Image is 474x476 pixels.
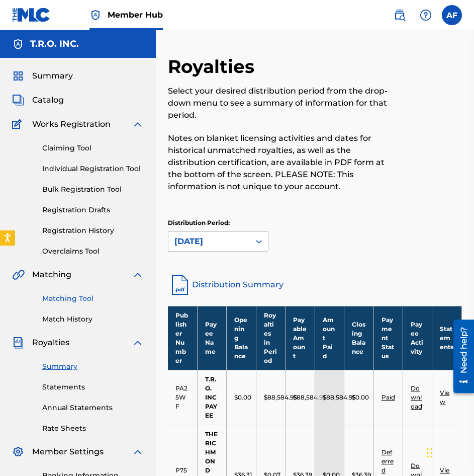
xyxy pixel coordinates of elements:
[32,446,104,458] span: Member Settings
[440,389,449,406] a: View
[32,337,69,349] span: Royalties
[168,132,394,193] p: Notes on blanket licensing activities and dates for historical unmatched royalties, as well as th...
[32,70,73,82] span: Summary
[264,393,297,402] p: $88,584.95
[12,8,51,22] img: MLC Logo
[12,94,24,106] img: Catalog
[394,9,406,21] img: search
[286,306,315,370] th: Payable Amount
[12,118,25,130] img: Works Registration
[390,5,410,25] a: Public Search
[42,382,144,392] a: Statements
[42,314,144,325] a: Match History
[108,9,163,21] span: Member Hub
[12,70,73,82] a: SummarySummary
[42,293,144,304] a: Matching Tool
[344,306,373,370] th: Closing Balance
[427,438,433,468] div: Drag
[168,85,394,121] p: Select your desired distribution period from the drop-down menu to see a summary of information f...
[132,337,144,349] img: expand
[42,184,144,195] a: Bulk Registration Tool
[234,393,251,402] p: $0.00
[42,225,144,236] a: Registration History
[416,5,436,25] div: Help
[132,446,144,458] img: expand
[168,273,192,297] img: distribution-summary-pdf
[168,218,268,227] p: Distribution Period:
[42,246,144,257] a: Overclaims Tool
[315,306,344,370] th: Amount Paid
[132,269,144,281] img: expand
[12,446,24,458] img: Member Settings
[168,306,197,370] th: Publisher Number
[197,306,226,370] th: Payee Name
[197,370,226,425] td: T.R.O. INC PAYEE
[373,306,403,370] th: Payment Status
[446,315,474,396] iframe: Resource Center
[256,306,285,370] th: Royalties in Period
[411,384,422,410] a: Download
[403,306,432,370] th: Payee Activity
[168,370,197,425] td: PA25WF
[420,9,432,21] img: help
[12,337,24,349] img: Royalties
[12,94,64,106] a: CatalogCatalog
[32,94,64,106] span: Catalog
[42,423,144,434] a: Rate Sheets
[12,269,25,281] img: Matching
[293,393,326,402] p: $88,584.95
[168,273,462,297] a: Distribution Summary
[168,55,259,78] h2: Royalties
[12,38,24,50] img: Accounts
[12,70,24,82] img: Summary
[174,235,244,248] div: [DATE]
[89,9,102,21] img: Top Rightsholder
[42,164,144,174] a: Individual Registration Tool
[32,269,71,281] span: Matching
[382,393,395,401] a: Paid
[442,5,462,25] div: User Menu
[42,403,144,413] a: Annual Statements
[227,306,256,370] th: Opening Balance
[42,143,144,153] a: Claiming Tool
[132,118,144,130] img: expand
[42,205,144,215] a: Registration Drafts
[424,428,474,476] iframe: Chat Widget
[30,38,79,50] h5: T.R.O. INC.
[32,118,111,130] span: Works Registration
[352,393,369,402] p: $0.00
[432,306,462,370] th: Statements
[42,361,144,372] a: Summary
[323,393,356,402] p: $88,584.95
